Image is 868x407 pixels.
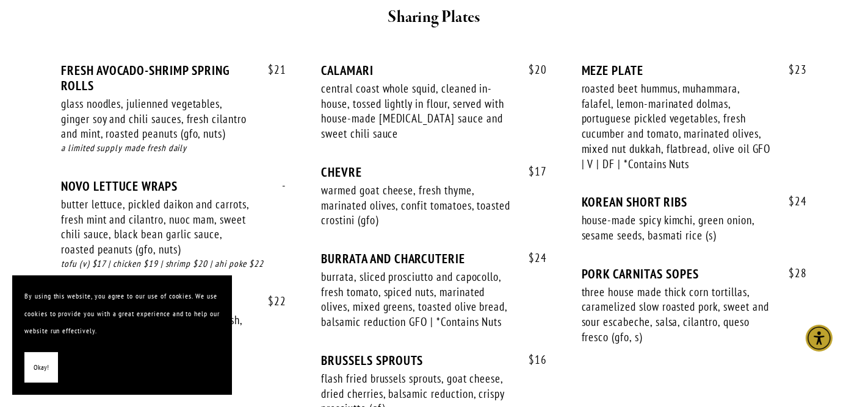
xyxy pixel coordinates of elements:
div: CALAMARI [321,63,546,78]
div: glass noodles, julienned vegetables, ginger soy and chili sauces, fresh cilantro and mint, roaste... [61,96,251,141]
div: NOVO LETTUCE WRAPS [61,179,286,194]
span: 20 [516,63,547,77]
div: warmed goat cheese, fresh thyme, marinated olives, confit tomatoes, toasted crostini (gfo) [321,183,512,228]
div: a limited supply made fresh daily [61,141,286,155]
span: $ [529,62,535,77]
button: Okay! [24,352,58,383]
span: $ [268,294,274,308]
span: $ [529,352,535,367]
span: 28 [776,266,807,280]
div: PORK CARNITAS SOPES [582,266,807,281]
span: 23 [776,63,807,77]
div: BURRATA AND CHARCUTERIE [321,251,546,266]
div: KOREAN SHORT RIBS [582,194,807,210]
div: three house made thick corn tortillas, caramelized slow roasted pork, sweet and sour escabeche, s... [582,285,772,345]
span: 24 [776,194,807,208]
span: Okay! [34,359,49,377]
div: MEZE PLATE [582,63,807,78]
p: By using this website, you agree to our use of cookies. We use cookies to provide you with a grea... [24,288,220,340]
div: butter lettuce, pickled daikon and carrots, fresh mint and cilantro, nuoc mam, sweet chili sauce,... [61,197,251,257]
span: 17 [516,165,547,179]
span: $ [529,164,535,179]
div: house-made spicy kimchi, green onion, sesame seeds, basmati rice (s) [582,213,772,242]
div: BRUSSELS SPROUTS [321,353,546,368]
span: 24 [516,251,547,265]
span: 16 [516,353,547,367]
strong: Sharing Plates [388,7,480,28]
span: $ [268,62,274,77]
span: $ [789,62,795,77]
span: 22 [256,294,286,308]
span: - [270,179,286,193]
div: central coast whole squid, cleaned in-house, tossed lightly in flour, served with house-made [MED... [321,81,512,141]
div: FRESH AVOCADO-SHRIMP SPRING ROLLS [61,63,286,93]
section: Cookie banner [12,275,232,395]
div: burrata, sliced prosciutto and capocollo, fresh tomato, spiced nuts, marinated olives, mixed gree... [321,269,512,330]
span: $ [789,194,795,208]
div: tofu (v) $17 | chicken $19 | shrimp $20 | ahi poke $22 [61,257,286,271]
span: 21 [256,63,286,77]
div: CHEVRE [321,165,546,180]
div: Accessibility Menu [806,325,833,352]
span: $ [789,266,795,280]
span: $ [529,250,535,265]
div: roasted beet hummus, muhammara, falafel, lemon-marinated dolmas, portuguese pickled vegetables, f... [582,81,772,171]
